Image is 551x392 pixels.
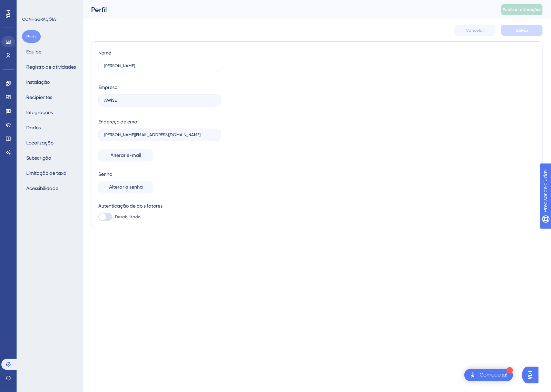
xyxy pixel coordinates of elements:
font: Nome [98,50,111,56]
img: imagem-do-lançador-texto-alternativo [469,371,477,379]
button: Integrações [22,106,57,119]
font: Desabilitado [115,214,140,219]
font: Recipientes [26,94,52,100]
font: Comece já! [480,372,508,378]
font: Perfil [91,6,107,14]
button: Registro de atividades [22,61,80,73]
button: Equipe [22,46,46,58]
font: Acessibilidade [26,185,58,191]
input: Nome Sobrenome [104,63,215,68]
font: Alterar a senha [109,184,143,190]
font: Integrações [26,110,53,115]
button: Instalação [22,76,54,88]
button: Publicar alterações [501,4,543,15]
button: Perfil [22,30,41,43]
font: Precisar de ajuda? [16,3,59,8]
font: CONFIGURAÇÕES [22,17,57,22]
font: Salvar [516,28,528,33]
font: Perfil [26,34,37,39]
input: nome da empresa [104,98,215,103]
font: Registro de atividades [26,64,76,70]
font: Instalação [26,79,50,85]
font: Empresa [98,84,118,90]
div: 1 [507,367,513,373]
font: Localização [26,140,53,145]
button: Cancelar [454,25,496,36]
font: Limitação de taxa [26,170,67,176]
iframe: Iniciador do Assistente de IA do UserGuiding [522,365,543,385]
div: Open Get Started! checklist, remaining modules: 1 [464,369,513,381]
button: Recipientes [22,91,56,103]
button: Limitação de taxa [22,167,71,179]
font: Cancelar [466,28,484,33]
button: Acessibilidade [22,182,62,194]
font: Subscrição [26,155,51,161]
font: Alterar e-mail [111,152,141,158]
font: Publicar alterações [503,7,541,12]
button: Dados [22,121,45,134]
font: Dados [26,125,41,130]
font: Autenticação de dois fatores [98,203,163,209]
font: Senha [98,171,112,177]
button: Localização [22,137,58,149]
input: Endereço de email [104,132,215,137]
font: Endereço de email [98,119,139,124]
button: Subscrição [22,152,55,164]
font: Equipe [26,49,41,54]
button: Salvar [501,25,543,36]
button: Alterar e-mail [98,149,154,162]
button: Alterar a senha [98,181,154,193]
